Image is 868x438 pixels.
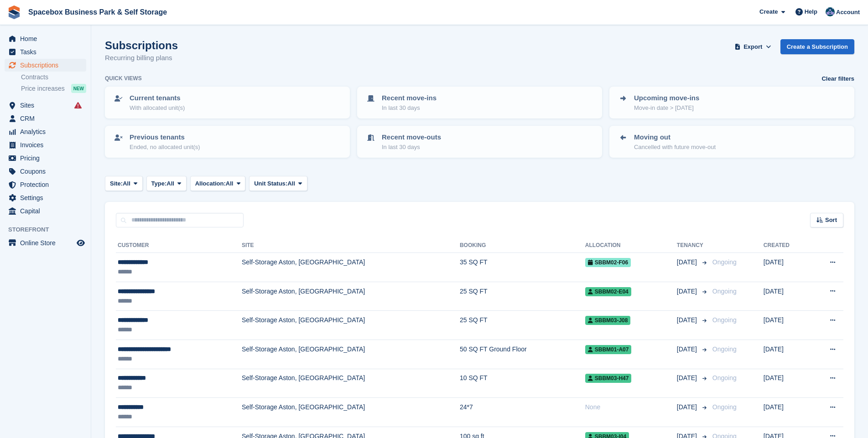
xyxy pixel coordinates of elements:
[585,287,631,296] span: SBBM02-E04
[585,345,632,354] span: SBBM01-A07
[5,99,86,112] a: menu
[826,7,835,16] img: Daud
[249,176,307,191] button: Unit Status: All
[712,288,737,295] span: Ongoing
[677,373,699,383] span: [DATE]
[242,238,460,253] th: Site
[733,39,773,54] button: Export
[712,258,737,266] span: Ongoing
[764,340,810,369] td: [DATE]
[677,315,699,325] span: [DATE]
[460,253,585,282] td: 35 SQ FT
[20,59,75,72] span: Subscriptions
[20,191,75,204] span: Settings
[759,7,778,16] span: Create
[585,238,677,253] th: Allocation
[21,73,86,82] a: Contracts
[764,253,810,282] td: [DATE]
[821,74,854,83] a: Clear filters
[712,403,737,411] span: Ongoing
[585,316,631,325] span: SBBM03-J08
[634,143,716,152] p: Cancelled with future move-out
[460,282,585,311] td: 25 SQ FT
[764,398,810,427] td: [DATE]
[764,311,810,340] td: [DATE]
[195,179,226,188] span: Allocation:
[836,8,860,17] span: Account
[106,88,349,118] a: Current tenants With allocated unit(s)
[20,178,75,191] span: Protection
[780,39,854,54] a: Create a Subscription
[20,125,75,138] span: Analytics
[5,139,86,151] a: menu
[5,125,86,138] a: menu
[130,93,185,103] p: Current tenants
[634,132,716,143] p: Moving out
[190,176,246,191] button: Allocation: All
[358,127,601,157] a: Recent move-outs In last 30 days
[226,179,234,188] span: All
[71,84,86,93] div: NEW
[358,88,601,118] a: Recent move-ins In last 30 days
[20,152,75,165] span: Pricing
[21,83,86,93] a: Price increases NEW
[764,282,810,311] td: [DATE]
[8,225,91,234] span: Storefront
[677,402,699,412] span: [DATE]
[610,88,853,118] a: Upcoming move-ins Move-in date > [DATE]
[105,74,142,82] h6: Quick views
[130,103,185,113] p: With allocated unit(s)
[20,46,75,58] span: Tasks
[5,205,86,217] a: menu
[677,287,699,296] span: [DATE]
[130,143,200,152] p: Ended, no allocated unit(s)
[460,340,585,369] td: 50 SQ FT Ground Floor
[712,374,737,381] span: Ongoing
[20,205,75,217] span: Capital
[460,369,585,398] td: 10 SQ FT
[382,132,441,143] p: Recent move-outs
[242,398,460,427] td: Self-Storage Aston, [GEOGRAPHIC_DATA]
[382,143,441,152] p: In last 30 days
[254,179,287,188] span: Unit Status:
[5,59,86,72] a: menu
[382,103,437,113] p: In last 30 days
[21,84,65,93] span: Price increases
[5,46,86,58] a: menu
[25,5,171,20] a: Spacebox Business Park & Self Storage
[382,93,437,103] p: Recent move-ins
[242,282,460,311] td: Self-Storage Aston, [GEOGRAPHIC_DATA]
[106,127,349,157] a: Previous tenants Ended, no allocated unit(s)
[585,258,631,267] span: SBBM02-F06
[677,258,699,267] span: [DATE]
[74,102,82,109] i: Smart entry sync failures have occurred
[105,176,143,191] button: Site: All
[5,112,86,125] a: menu
[242,311,460,340] td: Self-Storage Aston, [GEOGRAPHIC_DATA]
[585,402,677,412] div: None
[123,179,130,188] span: All
[825,216,837,225] span: Sort
[764,238,810,253] th: Created
[20,139,75,151] span: Invoices
[5,178,86,191] a: menu
[130,132,200,143] p: Previous tenants
[105,39,178,52] h1: Subscriptions
[20,165,75,178] span: Coupons
[151,179,167,188] span: Type:
[5,237,86,249] a: menu
[20,99,75,112] span: Sites
[712,345,737,353] span: Ongoing
[460,238,585,253] th: Booking
[75,237,86,248] a: Preview store
[166,179,174,188] span: All
[5,165,86,178] a: menu
[146,176,187,191] button: Type: All
[585,374,632,383] span: SBBM03-H47
[460,311,585,340] td: 25 SQ FT
[110,179,123,188] span: Site:
[677,238,709,253] th: Tenancy
[242,253,460,282] td: Self-Storage Aston, [GEOGRAPHIC_DATA]
[116,238,242,253] th: Customer
[20,237,75,249] span: Online Store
